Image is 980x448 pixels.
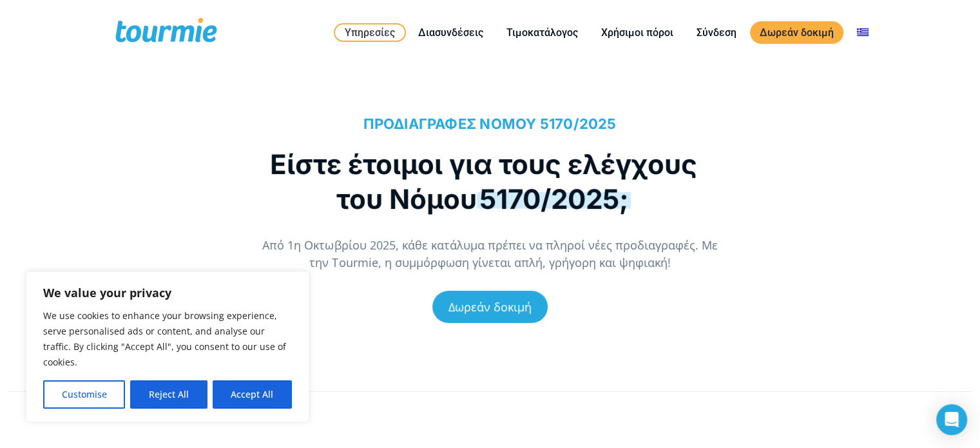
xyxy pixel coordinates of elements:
[432,291,548,323] a: Δωρεάν δοκιμή
[213,380,292,409] button: Accept All
[43,285,292,300] p: We value your privacy
[497,24,588,41] a: Τιμοκατάλογος
[477,182,631,215] span: 5170/2025;
[847,24,878,41] a: Αλλαγή σε
[408,24,493,41] a: Διασυνδέσεις
[591,24,683,41] a: Χρήσιμοι πόροι
[130,380,207,409] button: Reject All
[334,23,406,42] a: Υπηρεσίες
[43,308,292,370] p: We use cookies to enhance your browsing experience, serve personalised ads or content, and analys...
[363,115,616,132] span: ΠΡΟΔΙΑΓΡΑΦΕΣ ΝΟΜΟΥ 5170/2025
[936,404,967,435] div: Open Intercom Messenger
[750,21,843,44] a: Δωρεάν δοκιμή
[256,237,724,271] p: Από 1η Οκτωβρίου 2025, κάθε κατάλυμα πρέπει να πληροί νέες προδιαγραφές. Με την Tourmie, η συμμόρ...
[687,24,746,41] a: Σύνδεση
[43,380,125,409] button: Customise
[256,147,711,217] h1: Είστε έτοιμοι για τους ελέγχους του Νόμου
